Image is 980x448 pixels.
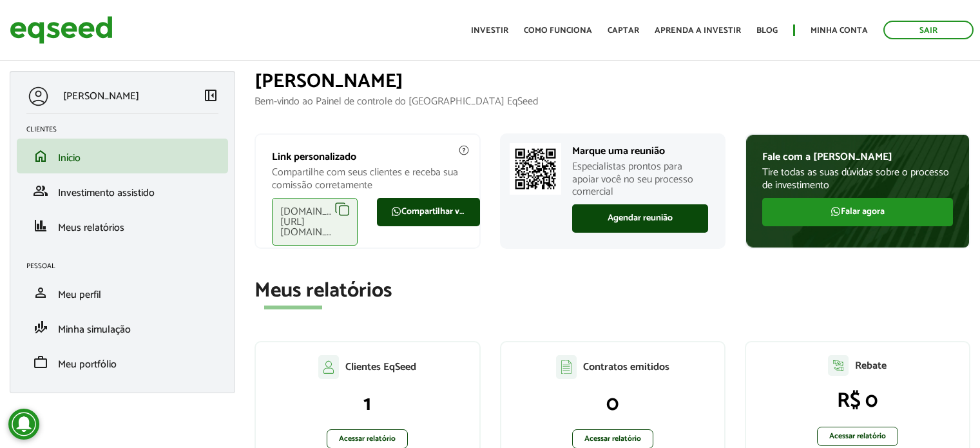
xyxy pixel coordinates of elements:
[391,206,401,217] img: FaWhatsapp.svg
[828,355,849,376] img: agent-relatorio.svg
[58,219,124,237] span: Meus relatórios
[26,285,218,300] a: personMeu perfil
[203,88,218,106] a: Colapsar menu
[524,26,592,35] a: Como funciona
[377,198,480,226] a: Compartilhar via WhatsApp
[510,143,561,195] img: Marcar reunião com consultor
[572,204,708,233] a: Agendar reunião
[17,310,228,345] li: Minha simulação
[33,148,48,164] span: home
[33,183,48,199] span: group
[272,151,463,163] p: Link personalizado
[33,218,48,233] span: finance
[58,150,81,167] span: Início
[762,151,953,163] p: Fale com a [PERSON_NAME]
[762,166,953,191] p: Tire todas as suas dúvidas sobre o processo de investimento
[17,139,228,173] li: Início
[58,184,155,202] span: Investimento assistido
[583,361,669,373] p: Contratos emitidos
[759,389,956,413] p: R$ 0
[572,145,708,157] p: Marque uma reunião
[26,126,228,133] h2: Clientes
[855,360,887,372] p: Rebate
[817,427,898,446] a: Acessar relatório
[572,161,708,198] p: Especialistas prontos para apoiar você no seu processo comercial
[58,356,117,373] span: Meu portfólio
[17,173,228,208] li: Investimento assistido
[17,345,228,380] li: Meu portfólio
[26,183,218,199] a: groupInvestimento assistido
[269,392,466,416] p: 1
[17,275,228,310] li: Meu perfil
[811,26,868,35] a: Minha conta
[58,286,101,304] span: Meu perfil
[471,26,508,35] a: Investir
[272,198,358,246] div: [DOMAIN_NAME][URL][DOMAIN_NAME]
[655,26,741,35] a: Aprenda a investir
[33,320,48,335] span: finance_mode
[26,320,218,335] a: finance_modeMinha simulação
[26,355,218,370] a: workMeu portfólio
[318,355,339,378] img: agent-clientes.svg
[255,95,970,108] p: Bem-vindo ao Painel de controle do [GEOGRAPHIC_DATA] EqSeed
[10,13,113,47] img: EqSeed
[345,361,416,373] p: Clientes EqSeed
[556,355,577,379] img: agent-contratos.svg
[33,285,48,300] span: person
[26,262,228,270] h2: Pessoal
[762,198,953,226] a: Falar agora
[63,90,139,102] p: [PERSON_NAME]
[608,26,639,35] a: Captar
[831,206,841,217] img: FaWhatsapp.svg
[58,321,131,338] span: Minha simulação
[756,26,778,35] a: Blog
[33,355,48,370] span: work
[514,392,711,416] p: 0
[26,218,218,233] a: financeMeus relatórios
[26,148,218,164] a: homeInício
[203,88,218,103] span: left_panel_close
[272,166,463,191] p: Compartilhe com seus clientes e receba sua comissão corretamente
[883,21,974,39] a: Sair
[255,71,970,92] h1: [PERSON_NAME]
[17,208,228,243] li: Meus relatórios
[458,144,470,156] img: agent-meulink-info2.svg
[255,280,970,302] h2: Meus relatórios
